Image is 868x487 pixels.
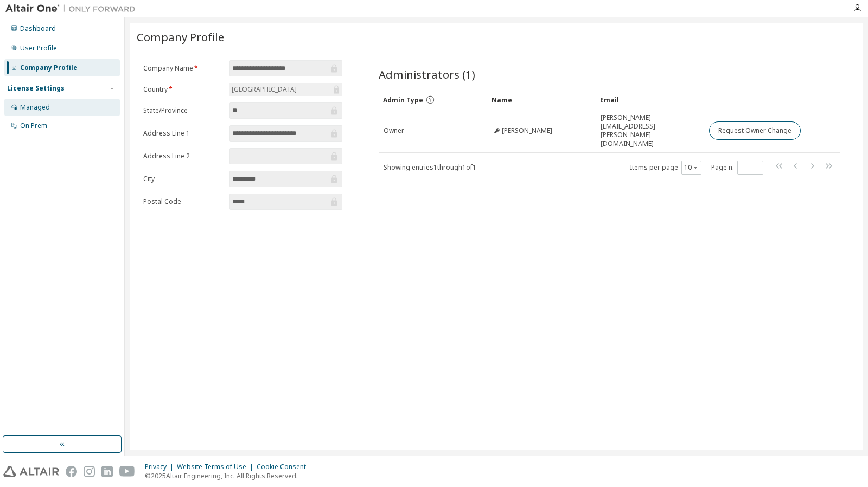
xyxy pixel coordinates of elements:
span: [PERSON_NAME] [502,126,552,135]
img: Altair One [5,3,141,14]
img: linkedin.svg [101,466,113,477]
div: Privacy [145,463,177,471]
button: 10 [684,163,699,172]
span: Administrators (1) [379,67,475,82]
div: Company Profile [20,63,78,72]
div: License Settings [7,84,65,93]
label: Postal Code [143,197,223,206]
div: [GEOGRAPHIC_DATA] [229,83,342,96]
div: [GEOGRAPHIC_DATA] [230,84,298,95]
div: Email [600,91,700,108]
span: [PERSON_NAME][EMAIL_ADDRESS][PERSON_NAME][DOMAIN_NAME] [601,113,699,148]
span: Owner [384,126,404,135]
label: City [143,175,223,183]
div: On Prem [20,121,47,130]
label: Address Line 1 [143,129,223,138]
img: youtube.svg [119,466,135,477]
span: Company Profile [137,29,224,44]
button: Request Owner Change [709,121,801,140]
img: facebook.svg [66,466,77,477]
label: Company Name [143,64,223,73]
span: Showing entries 1 through 1 of 1 [384,163,476,172]
span: Items per page [630,161,701,175]
span: Admin Type [383,95,423,105]
label: State/Province [143,106,223,115]
img: altair_logo.svg [3,466,59,477]
label: Country [143,85,223,94]
div: Website Terms of Use [177,463,257,471]
div: Dashboard [20,24,56,33]
span: Page n. [711,161,763,175]
div: Managed [20,103,50,112]
img: instagram.svg [84,466,95,477]
p: © 2025 Altair Engineering, Inc. All Rights Reserved. [145,471,312,480]
label: Address Line 2 [143,152,223,161]
div: User Profile [20,44,57,53]
div: Name [492,91,591,108]
div: Cookie Consent [257,463,312,471]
